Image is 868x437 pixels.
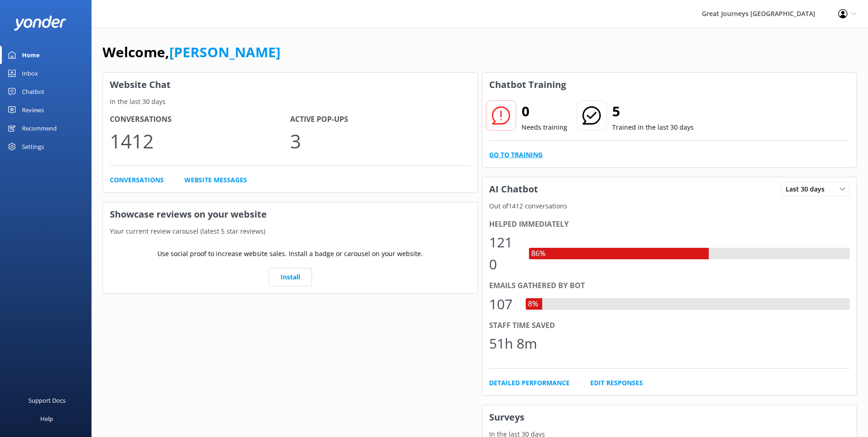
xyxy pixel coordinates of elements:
h3: Website Chat [103,73,478,97]
a: Conversations [110,175,164,185]
h3: Showcase reviews on your website [103,202,478,226]
div: Chatbot [22,82,44,101]
div: 107 [489,293,517,315]
p: Your current review carousel (latest 5 star reviews) [103,226,478,236]
div: Support Docs [28,391,65,410]
p: In the last 30 days [103,97,478,107]
div: 51h 8m [489,333,537,355]
a: Detailed Performance [489,378,570,388]
p: 3 [290,126,470,156]
div: Helped immediately [489,218,850,230]
a: Go to Training [489,150,543,160]
a: [PERSON_NAME] [169,43,280,61]
p: 1412 [110,126,290,156]
div: Help [40,410,53,428]
h1: Welcome, [102,41,280,63]
p: Needs training [522,122,567,132]
img: yonder-white-logo.png [14,16,66,31]
h3: Surveys [482,405,857,429]
div: Home [22,46,40,64]
a: Install [269,268,312,286]
div: 1210 [489,231,520,275]
h4: Active Pop-ups [290,114,470,126]
div: Recommend [22,119,57,137]
div: Reviews [22,101,44,119]
p: Out of 1412 conversations [482,201,857,211]
h2: 0 [522,100,567,122]
div: Staff time saved [489,320,850,332]
div: Settings [22,137,44,156]
h4: Conversations [110,114,290,126]
h3: Chatbot Training [482,73,573,97]
h2: 5 [612,100,694,122]
p: Use social proof to increase website sales. Install a badge or carousel on your website. [157,249,423,259]
a: Website Messages [184,175,247,185]
p: Trained in the last 30 days [612,122,694,132]
span: Last 30 days [786,184,830,194]
a: Edit Responses [590,378,643,388]
div: Inbox [22,64,38,82]
h3: AI Chatbot [482,177,545,201]
div: Emails gathered by bot [489,280,850,292]
div: 8% [526,298,540,310]
div: 86% [529,248,548,260]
